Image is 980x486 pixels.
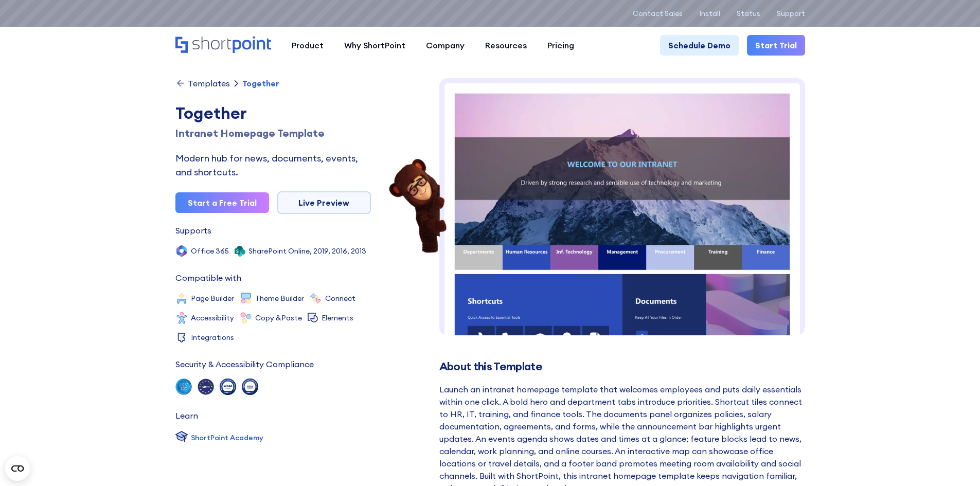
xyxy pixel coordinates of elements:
a: Install [699,9,720,17]
div: SharePoint Online, 2019, 2016, 2013 [248,247,366,255]
img: soc 2 [175,379,192,395]
a: Schedule Demo [660,35,739,56]
div: Page Builder [191,295,234,302]
div: Copy &Paste [255,314,302,321]
a: Status [737,9,760,17]
a: Start Trial [747,35,805,56]
a: Live Preview [277,191,371,214]
div: Modern hub for news, documents, events, and shortcuts. [175,151,371,179]
div: Together [175,101,371,125]
div: Accessibility [191,314,234,321]
div: Templates [188,79,230,87]
a: Why ShortPoint [334,35,416,56]
a: Pricing [537,35,584,56]
iframe: Chat Widget [795,367,980,486]
div: Theme Builder [255,295,304,302]
a: Home [175,37,271,54]
a: Contact Sales [633,9,683,17]
div: Company [426,39,465,51]
div: Product [292,39,324,51]
h2: About this Template [439,360,805,373]
div: Resources [485,39,527,51]
a: Support [777,9,805,17]
div: Why ShortPoint [344,39,405,51]
div: Integrations [191,334,234,341]
button: Open CMP widget [5,456,30,481]
div: Elements [322,314,353,321]
div: Supports [175,226,211,235]
a: ShortPoint Academy [175,430,263,445]
a: Resources [475,35,537,56]
a: Start a Free Trial [175,192,269,213]
div: Security & Accessibility Compliance [175,360,314,368]
div: Pricing [547,39,574,51]
div: Together [242,79,279,87]
div: ShortPoint Academy [191,433,263,443]
div: Learn [175,411,198,420]
div: Compatible with [175,274,241,282]
h1: Intranet Homepage Template [175,125,371,141]
div: Office 365 [191,247,229,255]
a: Product [281,35,334,56]
div: Connect [325,295,355,302]
a: Templates [175,78,230,88]
a: Company [416,35,475,56]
